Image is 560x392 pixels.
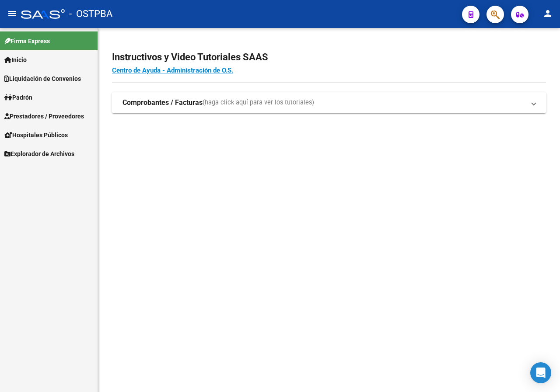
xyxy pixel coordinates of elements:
h2: Instructivos y Video Tutoriales SAAS [112,49,546,66]
a: Centro de Ayuda - Administración de O.S. [112,66,233,74]
span: Inicio [4,55,27,65]
span: (haga click aquí para ver los tutoriales) [203,98,314,108]
div: Open Intercom Messenger [530,362,551,383]
span: Explorador de Archivos [4,149,74,159]
mat-expansion-panel-header: Comprobantes / Facturas(haga click aquí para ver los tutoriales) [112,92,546,113]
span: Padrón [4,93,32,102]
span: Liquidación de Convenios [4,74,81,83]
strong: Comprobantes / Facturas [122,98,203,108]
span: Hospitales Públicos [4,130,68,140]
mat-icon: menu [7,8,17,19]
mat-icon: person [542,8,553,19]
span: - OSTPBA [69,4,112,24]
span: Firma Express [4,36,50,46]
span: Prestadores / Proveedores [4,111,84,121]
